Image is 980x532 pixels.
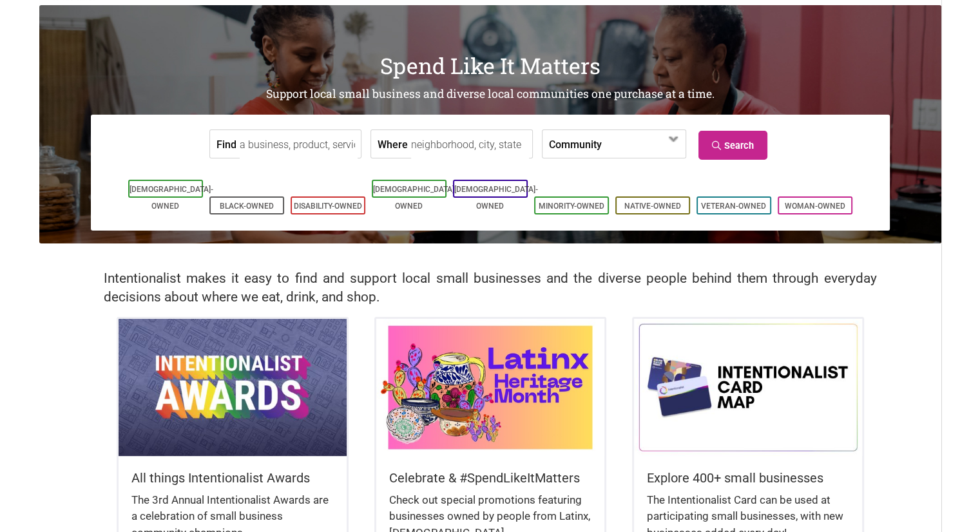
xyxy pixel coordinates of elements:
a: Minority-Owned [539,202,604,211]
a: [DEMOGRAPHIC_DATA]-Owned [373,185,457,211]
a: Native-Owned [624,202,681,211]
a: Veteran-Owned [701,202,766,211]
h5: Explore 400+ small businesses [647,469,849,487]
a: Black-Owned [220,202,274,211]
a: [DEMOGRAPHIC_DATA]-Owned [130,185,213,211]
h1: Spend Like It Matters [39,50,941,81]
img: Intentionalist Card Map [634,319,862,455]
a: Disability-Owned [294,202,362,211]
input: a business, product, service [240,130,358,159]
label: Where [378,130,408,158]
h2: Support local small business and diverse local communities one purchase at a time. [39,86,941,102]
input: neighborhood, city, state [411,130,529,159]
img: Latinx / Hispanic Heritage Month [376,319,604,455]
a: Search [698,131,767,160]
h5: All things Intentionalist Awards [131,469,334,487]
label: Community [549,130,602,158]
h5: Celebrate & #SpendLikeItMatters [389,469,591,487]
h2: Intentionalist makes it easy to find and support local small businesses and the diverse people be... [104,269,877,307]
img: Intentionalist Awards [119,319,347,455]
label: Find [216,130,236,158]
a: [DEMOGRAPHIC_DATA]-Owned [454,185,538,211]
a: Woman-Owned [785,202,845,211]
